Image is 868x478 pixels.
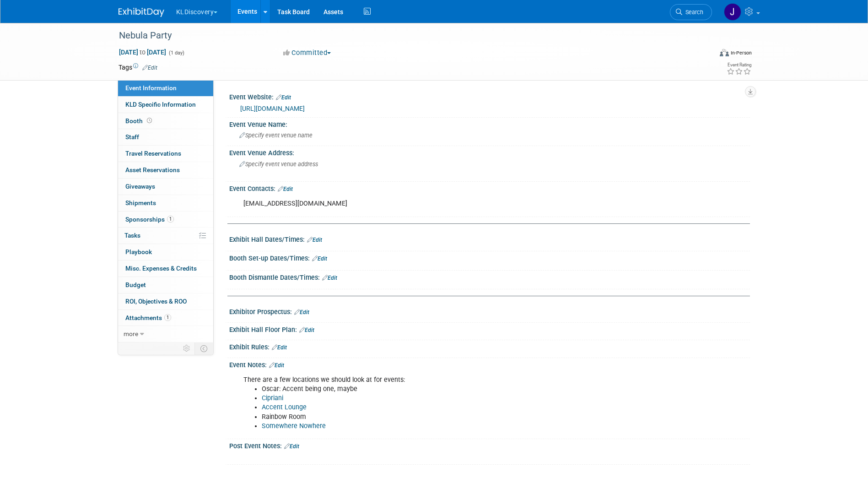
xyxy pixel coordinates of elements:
[118,80,213,96] a: Event Information
[720,49,729,56] img: Format-Inperson.png
[312,255,327,262] a: Edit
[125,281,146,288] span: Budget
[118,326,213,342] a: more
[118,179,213,195] a: Giveaways
[322,275,337,281] a: Edit
[125,216,174,223] span: Sponsorships
[229,358,750,370] div: Event Notes:
[682,9,703,16] span: Search
[229,340,750,352] div: Exhibit Rules:
[239,132,313,139] span: Specify event venue name
[229,439,750,451] div: Post Event Notes:
[670,4,712,20] a: Search
[125,314,171,321] span: Attachments
[119,63,157,72] td: Tags
[118,113,213,129] a: Booth
[229,271,750,282] div: Booth Dismantle Dates/Times:
[229,305,750,317] div: Exhibitor Prospectus:
[168,50,184,56] span: (1 day)
[118,277,213,293] a: Budget
[262,413,644,422] li: Rainbow Room
[294,309,309,315] a: Edit
[229,182,750,194] div: Event Contacts:
[118,162,213,178] a: Asset Reservations
[125,199,156,206] span: Shipments
[119,8,164,17] img: ExhibitDay
[145,117,154,124] span: Booth not reserved yet
[229,90,750,102] div: Event Website:
[119,48,167,56] span: [DATE] [DATE]
[116,27,698,44] div: Nebula Party
[142,65,157,71] a: Edit
[125,265,197,272] span: Misc. Expenses & Credits
[125,133,139,141] span: Staff
[262,394,283,402] a: Cipriani
[118,146,213,162] a: Travel Reservations
[262,403,307,411] a: Accent Lounge
[730,49,752,56] div: In-Person
[118,228,213,244] a: Tasks
[118,212,213,228] a: Sponsorships1
[118,129,213,145] a: Staff
[658,48,752,61] div: Event Format
[179,342,195,354] td: Personalize Event Tab Strip
[724,3,741,21] img: Jaclyn Lee
[125,84,177,92] span: Event Information
[239,161,318,168] span: Specify event venue address
[229,323,750,335] div: Exhibit Hall Floor Plan:
[240,105,305,112] a: [URL][DOMAIN_NAME]
[125,248,152,255] span: Playbook
[194,342,213,354] td: Toggle Event Tabs
[125,298,187,305] span: ROI, Objectives & ROO
[124,232,140,239] span: Tasks
[164,314,171,321] span: 1
[276,94,291,101] a: Edit
[118,310,213,326] a: Attachments1
[272,344,287,351] a: Edit
[278,186,293,192] a: Edit
[237,371,649,435] div: There are a few locations we should look at for events:
[229,146,750,158] div: Event Venue Address:
[118,97,213,113] a: KLD Specific Information
[118,293,213,310] a: ROI, Objectives & ROO
[269,362,284,369] a: Edit
[237,195,649,213] div: [EMAIL_ADDRESS][DOMAIN_NAME]
[299,327,314,333] a: Edit
[229,233,750,244] div: Exhibit Hall Dates/Times:
[262,385,644,394] li: Oscar: Accent being one, maybe
[125,150,181,157] span: Travel Reservations
[124,330,138,337] span: more
[727,63,751,67] div: Event Rating
[229,251,750,263] div: Booth Set-up Dates/Times:
[262,422,326,430] a: Somewhere Nowhere
[167,216,174,223] span: 1
[118,244,213,260] a: Playbook
[138,49,147,56] span: to
[229,118,750,129] div: Event Venue Name:
[125,183,155,190] span: Giveaways
[125,117,154,125] span: Booth
[125,166,180,174] span: Asset Reservations
[307,237,322,243] a: Edit
[280,48,334,58] button: Committed
[125,101,196,108] span: KLD Specific Information
[284,443,299,450] a: Edit
[118,195,213,211] a: Shipments
[118,261,213,277] a: Misc. Expenses & Credits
